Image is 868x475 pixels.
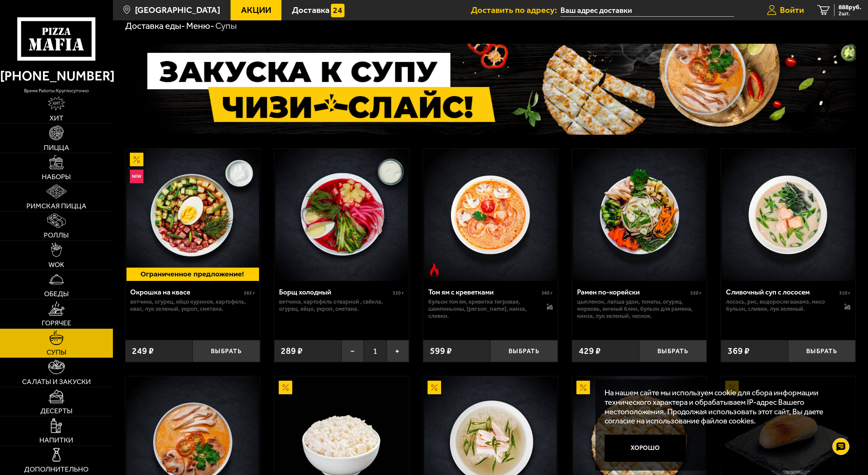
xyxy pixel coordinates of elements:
button: Выбрать [788,340,855,362]
span: Хит [50,114,63,121]
a: Сливочный суп с лососем [721,149,855,281]
button: + [387,340,409,362]
div: Рамен по-корейски [577,288,689,297]
img: Новинка [130,170,143,183]
button: Выбрать [490,340,558,362]
a: Доставка еды- [125,20,185,31]
a: Острое блюдоТом ям с креветками [423,149,558,281]
span: Горячее [42,319,71,326]
button: Хорошо [605,435,686,462]
a: АкционныйНовинкаОкрошка на квасе [125,149,260,281]
p: ветчина, картофель отварной , свёкла, огурец, яйцо, укроп, сметана. [279,298,404,313]
span: [GEOGRAPHIC_DATA] [135,6,220,15]
img: Рамен по-корейски [573,149,706,281]
img: 15daf4d41897b9f0e9f617042186c801.svg [331,4,344,17]
a: Борщ холодный [274,149,409,281]
span: Десерты [40,407,73,414]
button: Выбрать [639,340,707,362]
span: Доставить по адресу: [471,6,560,15]
span: Напитки [39,436,73,443]
div: Окрошка на квасе [130,288,242,297]
span: 369 ₽ [728,346,750,356]
span: Дополнительно [24,465,88,473]
div: Том ям с креветками [428,288,540,297]
span: 429 ₽ [579,346,601,356]
img: Том ям с креветками [424,149,557,281]
img: Окрошка на квасе [126,149,259,281]
span: 520 г [690,290,702,296]
span: 1 [364,340,386,362]
img: Акционный [576,381,590,394]
img: Акционный [428,381,441,394]
img: Острое блюдо [428,263,441,277]
span: Наборы [42,173,71,180]
span: Пицца [44,144,69,151]
span: Римская пицца [26,202,86,209]
a: Рамен по-корейски [572,149,707,281]
span: 888 руб. [839,4,861,11]
img: Сливочный суп с лососем [722,149,854,281]
p: ветчина, огурец, яйцо куриное, картофель, квас, лук зеленый, укроп, сметана. [130,298,255,313]
span: Доставка [292,6,330,15]
span: 2 шт. [839,11,861,16]
p: На нашем сайте мы используем cookie для сбора информации технического характера и обрабатываем IP... [605,388,843,426]
span: 599 ₽ [430,346,452,356]
span: Роллы [44,231,69,239]
p: лосось, рис, водоросли вакамэ, мисо бульон, сливки, лук зеленый. [726,298,835,313]
span: Обеды [44,290,69,297]
div: Борщ холодный [279,288,391,297]
span: 289 ₽ [281,346,303,356]
span: Супы [46,348,66,356]
span: Акции [241,6,271,15]
img: Акционный [130,153,143,166]
p: цыпленок, лапша удон, томаты, огурец, морковь, яичный блин, бульон для рамена, кинза, лук зеленый... [577,298,702,320]
button: − [341,340,364,362]
span: 249 ₽ [132,346,154,356]
span: Войти [780,6,804,15]
img: Борщ холодный [275,149,408,281]
span: 320 г [393,290,404,296]
p: бульон том ям, креветка тигровая, шампиньоны, [PERSON_NAME], кинза, сливки. [428,298,538,320]
input: Ваш адрес доставки [560,4,734,17]
span: WOK [48,261,64,268]
span: 265 г [244,290,255,296]
a: Меню- [186,20,214,31]
img: Акционный [279,381,292,394]
span: Салаты и закуски [22,378,91,385]
div: Супы [215,20,237,32]
span: 360 г [541,290,553,296]
span: 310 г [839,290,850,296]
button: Выбрать [193,340,260,362]
div: Сливочный суп с лососем [726,288,838,297]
